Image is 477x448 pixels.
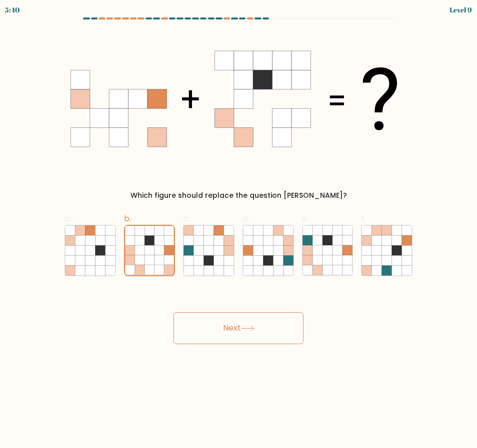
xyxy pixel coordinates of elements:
[449,4,472,15] div: Level 9
[302,213,308,224] span: e.
[64,213,71,224] span: a.
[242,213,249,224] span: d.
[183,213,189,224] span: c.
[361,213,365,224] span: f.
[124,213,131,224] span: b.
[173,312,303,344] button: Next
[5,4,19,15] div: 5:40
[70,190,406,201] div: Which figure should replace the question [PERSON_NAME]?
